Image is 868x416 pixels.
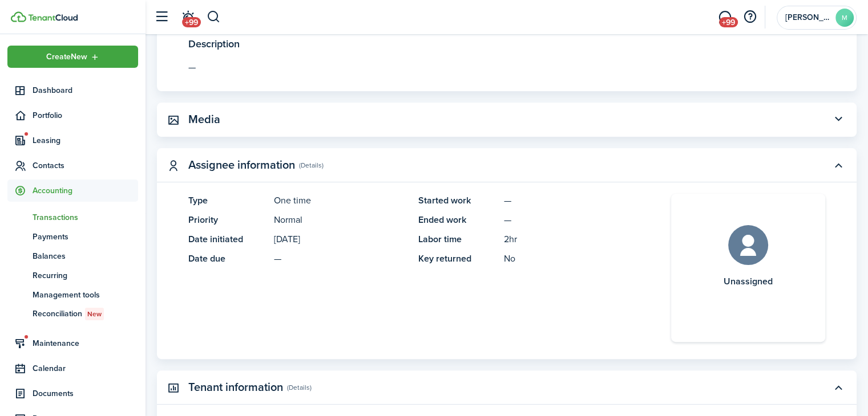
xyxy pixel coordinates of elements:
[829,378,848,397] button: Toggle accordion
[188,233,268,246] panel-main-title: Date initiated
[7,207,138,227] a: Transactions
[418,213,498,227] panel-main-title: Ended work
[274,252,407,266] panel-main-description: —
[829,156,848,175] button: Toggle accordion
[46,53,87,61] span: Create New
[33,160,138,172] span: Contacts
[33,211,138,223] span: Transactions
[11,11,26,22] img: TenantCloud
[418,194,498,207] panel-main-title: Started work
[7,285,138,304] a: Management tools
[835,9,854,27] avatar-text: M
[504,213,637,227] panel-main-description: —
[177,3,199,32] a: Notifications
[188,158,295,172] panel-main-title: Assignee information
[33,134,138,146] span: Leasing
[33,185,138,197] span: Accounting
[188,381,283,394] panel-main-title: Tenant information
[418,252,498,266] panel-main-title: Key returned
[33,250,138,262] span: Balances
[287,382,312,393] panel-main-subtitle: (Details)
[418,233,498,246] panel-main-title: Labor time
[182,17,201,27] span: +99
[719,17,738,27] span: +99
[33,289,138,301] span: Management tools
[207,7,221,27] button: Search
[33,362,138,374] span: Calendar
[188,213,268,227] panel-main-title: Priority
[714,3,736,32] a: Messaging
[274,213,407,227] panel-main-description: Normal
[504,194,637,207] panel-main-description: —
[33,231,138,243] span: Payments
[33,270,138,282] span: Recurring
[504,233,637,246] panel-main-description: 2hr
[299,160,324,170] panel-main-subtitle: (Details)
[7,79,138,101] a: Dashboard
[504,252,637,266] panel-main-description: No
[33,84,138,96] span: Dashboard
[188,60,825,74] see-more: —
[188,252,268,266] panel-main-title: Date due
[188,194,268,207] panel-main-title: Type
[274,233,407,246] panel-main-description: [DATE]
[7,227,138,246] a: Payments
[829,110,848,129] button: Toggle accordion
[7,304,138,324] a: ReconciliationNew
[33,308,138,320] span: Reconciliation
[7,46,138,68] button: Open menu
[87,309,102,319] span: New
[740,7,760,27] button: Open resource center
[33,388,138,399] span: Documents
[274,194,407,207] panel-main-description: One time
[7,246,138,266] a: Balances
[151,6,172,28] button: Open sidebar
[188,36,825,52] panel-main-title: Description
[7,266,138,285] a: Recurring
[157,194,857,359] panel-main-body: Toggle accordion
[785,14,831,22] span: Morgan
[724,276,773,287] card-title: Unassigned
[33,337,138,349] span: Maintenance
[33,109,138,121] span: Portfolio
[28,14,78,21] img: TenantCloud
[188,113,220,126] panel-main-title: Media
